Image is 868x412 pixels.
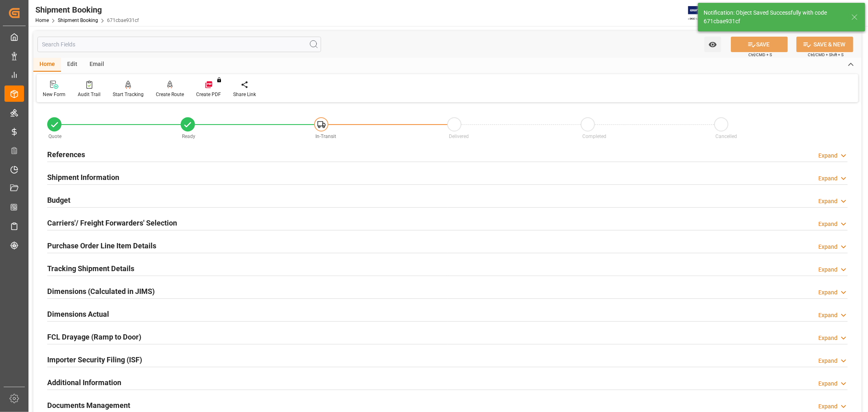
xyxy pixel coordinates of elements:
div: Expand [818,243,837,251]
div: Share Link [233,91,256,98]
h2: Shipment Information [47,172,119,183]
h2: References [47,149,85,160]
div: Expand [818,265,837,274]
button: open menu [704,37,721,52]
h2: Importer Security Filing (ISF) [47,354,142,365]
span: Ready [182,134,195,139]
img: Exertis%20JAM%20-%20Email%20Logo.jpg_1722504956.jpg [688,6,716,20]
h2: FCL Drayage (Ramp to Door) [47,331,141,342]
div: Expand [818,174,837,183]
button: SAVE [731,37,788,52]
span: Ctrl/CMD + S [748,52,772,58]
div: Edit [61,58,83,72]
div: Expand [818,334,837,342]
div: Expand [818,402,837,411]
div: Expand [818,311,837,320]
a: Home [35,18,49,23]
span: Cancelled [716,134,737,139]
div: Expand [818,220,837,228]
span: In-Transit [315,134,336,139]
div: New Form [43,91,66,98]
div: Expand [818,288,837,297]
a: Shipment Booking [58,18,98,23]
div: Notification: Object Saved Successfully with code 671cbae931cf [704,9,844,26]
h2: Purchase Order Line Item Details [47,240,156,251]
div: Expand [818,151,837,160]
div: Shipment Booking [35,4,139,16]
div: Expand [818,197,837,206]
span: Delivered [449,134,469,139]
button: SAVE & NEW [796,37,853,52]
div: Start Tracking [113,91,144,98]
div: Expand [818,379,837,388]
div: Email [83,58,110,72]
h2: Documents Management [47,400,130,411]
h2: Dimensions Actual [47,309,109,320]
h2: Tracking Shipment Details [47,263,134,274]
h2: Dimensions (Calculated in JIMS) [47,286,155,297]
div: Home [33,58,61,72]
h2: Budget [47,195,70,206]
input: Search Fields [37,37,321,52]
div: Expand [818,357,837,365]
div: Create Route [156,91,184,98]
span: Quote [49,134,62,139]
div: Audit Trail [78,91,101,98]
span: Completed [582,134,606,139]
h2: Additional Information [47,377,121,388]
span: Ctrl/CMD + Shift + S [808,52,844,58]
h2: Carriers'/ Freight Forwarders' Selection [47,217,177,228]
